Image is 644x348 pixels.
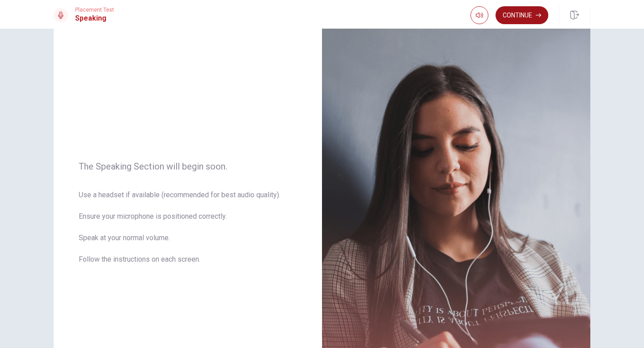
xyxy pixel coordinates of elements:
span: Use a headset if available (recommended for best audio quality). Ensure your microphone is positi... [79,190,297,276]
span: The Speaking Section will begin soon. [79,161,297,172]
span: Placement Test [75,7,114,13]
button: Continue [496,6,548,24]
h1: Speaking [75,13,114,24]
